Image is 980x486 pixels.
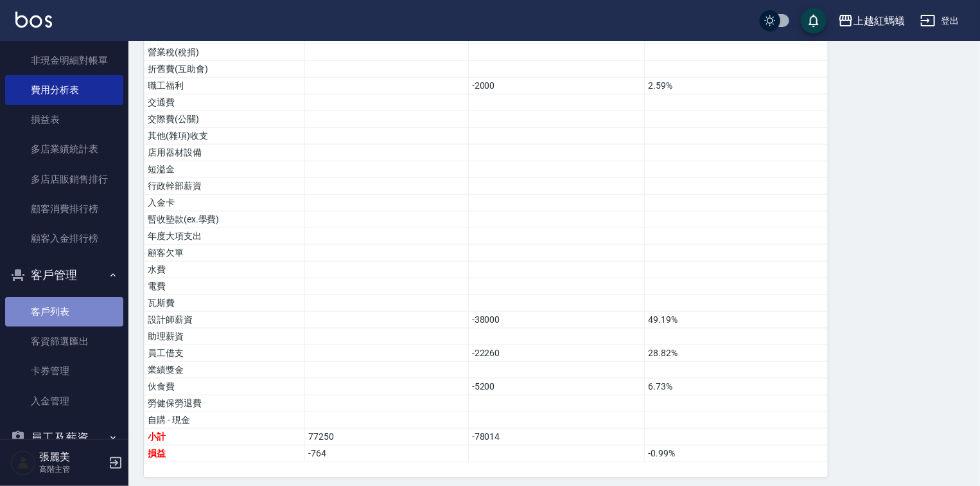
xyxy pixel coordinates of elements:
[5,386,123,416] a: 入金管理
[5,297,123,327] a: 客戶列表
[468,379,645,395] td: -5200
[144,228,305,245] td: 年度大項支出
[468,312,645,328] td: -38000
[144,61,305,78] td: 折舊費(互助會)
[144,312,305,328] td: 設計師薪資
[305,429,469,446] td: 77250
[645,446,828,462] td: -0.99 %
[5,224,123,253] a: 顧客入金排行榜
[5,258,123,292] button: 客戶管理
[5,356,123,386] a: 卡券管理
[144,295,305,312] td: 瓦斯費
[144,345,305,362] td: 員工借支
[144,262,305,278] td: 水費
[144,195,305,212] td: 入金卡
[645,345,828,362] td: 28.82%
[5,327,123,356] a: 客資篩選匯出
[144,145,305,161] td: 店用器材設備
[144,245,305,262] td: 顧客欠單
[144,44,305,61] td: 營業稅(稅捐)
[144,161,305,178] td: 短溢金
[144,429,305,446] td: 小計
[833,8,910,34] button: 上越紅螞蟻
[144,78,305,94] td: 職工福利
[144,395,305,412] td: 勞健保勞退費
[645,379,828,395] td: 6.73%
[39,451,105,464] h5: 張麗美
[144,328,305,345] td: 助理薪資
[468,78,645,94] td: -2000
[468,429,645,446] td: -78014
[468,345,645,362] td: -22260
[305,446,469,462] td: -764
[144,111,305,128] td: 交際費(公關)
[5,75,123,105] a: 費用分析表
[853,13,905,29] div: 上越紅螞蟻
[144,178,305,195] td: 行政幹部薪資
[144,128,305,145] td: 其他(雜項)收支
[5,134,123,164] a: 多店業績統計表
[144,212,305,228] td: 暫收墊款(ex.學費)
[144,362,305,379] td: 業績獎金
[915,9,965,33] button: 登出
[144,446,305,462] td: 損益
[645,312,828,328] td: 49.19%
[144,94,305,111] td: 交通費
[645,78,828,94] td: 2.59%
[5,105,123,134] a: 損益表
[5,165,123,194] a: 多店店販銷售排行
[144,412,305,429] td: 自購 - 現金
[801,8,827,33] button: save
[5,46,123,75] a: 非現金明細對帳單
[144,278,305,295] td: 電費
[5,421,123,455] button: 員工及薪資
[10,450,36,476] img: Person
[5,194,123,224] a: 顧客消費排行榜
[15,12,52,28] img: Logo
[39,464,105,475] p: 高階主管
[144,379,305,395] td: 伙食費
